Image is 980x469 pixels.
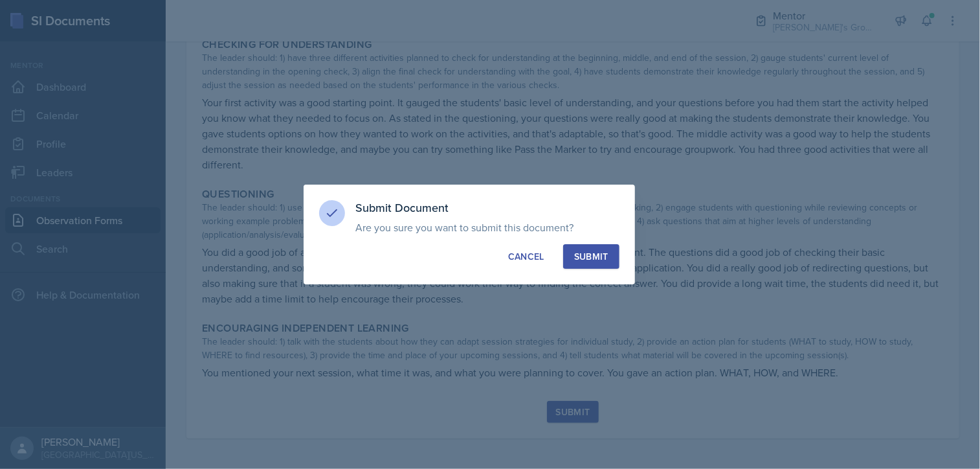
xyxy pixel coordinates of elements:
[355,221,619,234] p: Are you sure you want to submit this document?
[563,244,619,269] button: Submit
[497,244,555,269] button: Cancel
[508,250,544,263] div: Cancel
[355,200,619,216] h3: Submit Document
[574,250,608,263] div: Submit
